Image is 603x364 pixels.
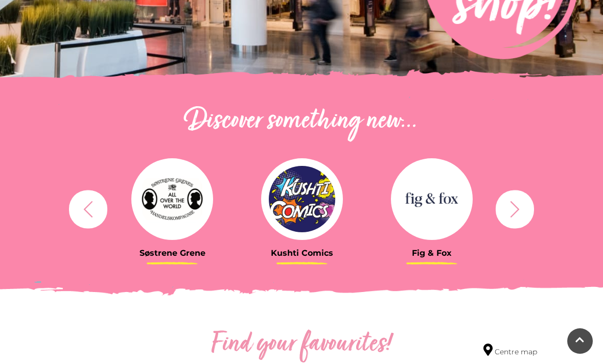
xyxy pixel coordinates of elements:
[146,328,457,361] h2: Find your favourites!
[115,248,229,258] h3: Søstrene Grene
[245,158,359,258] a: Kushti Comics
[483,344,537,357] a: Centre map
[64,105,539,138] h2: Discover something new...
[375,158,489,258] a: Fig & Fox
[375,248,489,258] h3: Fig & Fox
[245,248,359,258] h3: Kushti Comics
[115,158,229,258] a: Søstrene Grene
